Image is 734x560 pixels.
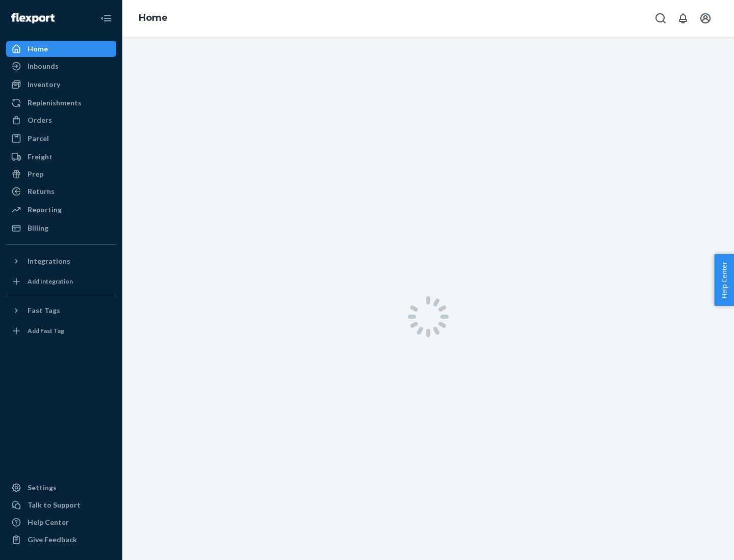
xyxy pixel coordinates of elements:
a: Settings [6,480,116,496]
div: Integrations [28,256,70,266]
div: Reporting [28,205,62,215]
a: Billing [6,220,116,236]
a: Add Fast Tag [6,323,116,339]
div: Add Fast Tag [28,326,64,335]
button: Open account menu [695,8,716,29]
div: Replenishments [28,98,82,108]
button: Integrations [6,253,116,269]
a: Prep [6,166,116,182]
a: Returns [6,183,116,200]
div: Returns [28,186,55,197]
a: Freight [6,149,116,165]
div: Inbounds [28,61,59,71]
a: Home [6,41,116,57]
div: Inventory [28,79,60,90]
div: Freight [28,152,53,162]
div: Home [28,44,48,54]
button: Fast Tags [6,302,116,319]
div: Billing [28,223,48,233]
div: Add Integration [28,277,73,286]
ol: breadcrumbs [130,4,176,33]
button: Help Center [714,254,734,306]
div: Talk to Support [28,500,81,510]
a: Parcel [6,130,116,147]
button: Open notifications [673,8,693,29]
a: Help Center [6,514,116,530]
a: Replenishments [6,95,116,111]
a: Orders [6,112,116,128]
button: Open Search Box [650,8,671,29]
div: Fast Tags [28,305,60,316]
button: Give Feedback [6,531,116,548]
a: Inventory [6,76,116,93]
a: Reporting [6,202,116,218]
a: Add Integration [6,273,116,290]
a: Talk to Support [6,497,116,513]
div: Give Feedback [28,535,77,545]
a: Home [139,12,168,23]
div: Prep [28,169,43,179]
div: Parcel [28,133,49,144]
div: Orders [28,115,52,125]
img: Flexport logo [11,13,55,23]
div: Settings [28,483,57,493]
button: Close Navigation [96,8,116,29]
div: Help Center [28,517,69,527]
a: Inbounds [6,58,116,74]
